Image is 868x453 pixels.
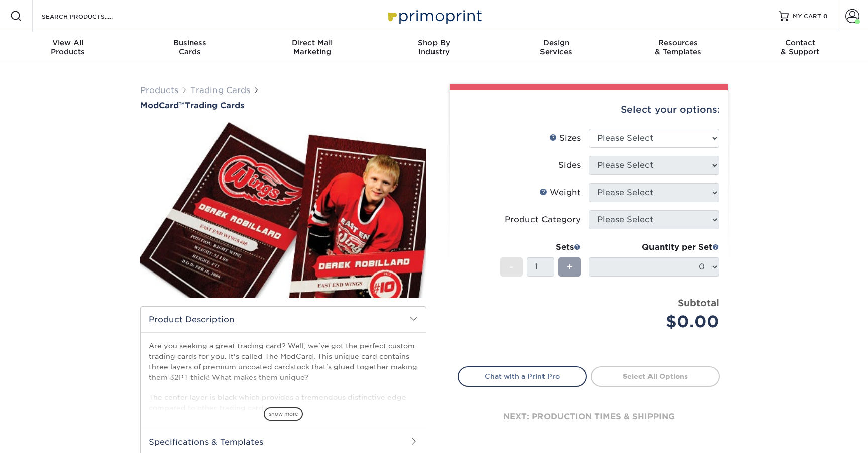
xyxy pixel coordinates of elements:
[509,259,514,275] span: -
[617,38,739,47] span: Resources
[41,10,139,22] input: SEARCH PRODUCTS.....
[558,159,581,171] div: Sides
[373,38,495,47] span: Shop By
[251,32,373,64] a: Direct MailMarketing
[7,38,129,56] div: Products
[500,241,581,253] div: Sets
[549,132,581,144] div: Sizes
[458,387,720,447] div: next: production times & shipping
[617,38,739,56] div: & Templates
[739,38,861,47] span: Contact
[373,32,495,64] a: Shop ByIndustry
[495,32,617,64] a: DesignServices
[264,407,303,421] span: show more
[495,38,617,56] div: Services
[140,101,426,110] h1: Trading Cards
[589,241,719,253] div: Quantity per Set
[505,214,581,226] div: Product Category
[566,259,573,275] span: +
[596,310,719,334] div: $0.00
[140,101,426,110] a: ModCard™Trading Cards
[823,13,828,20] span: 0
[373,38,495,56] div: Industry
[149,341,418,413] p: Are you seeking a great trading card? Well, we've got the perfect custom trading cards for you. I...
[739,38,861,56] div: & Support
[458,366,587,386] a: Chat with a Print Pro
[678,297,719,308] strong: Subtotal
[140,111,426,309] img: ModCard™ 01
[140,101,185,110] span: ModCard™
[793,12,821,21] span: MY CART
[129,38,251,47] span: Business
[591,366,720,386] a: Select All Options
[251,38,373,56] div: Marketing
[129,32,251,64] a: BusinessCards
[739,32,861,64] a: Contact& Support
[251,38,373,47] span: Direct Mail
[539,187,581,199] div: Weight
[129,38,251,56] div: Cards
[141,307,426,332] h2: Product Description
[458,90,720,129] div: Select your options:
[140,85,178,95] a: Products
[190,85,250,95] a: Trading Cards
[384,5,484,27] img: Primoprint
[617,32,739,64] a: Resources& Templates
[7,38,129,47] span: View All
[495,38,617,47] span: Design
[7,32,129,64] a: View AllProducts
